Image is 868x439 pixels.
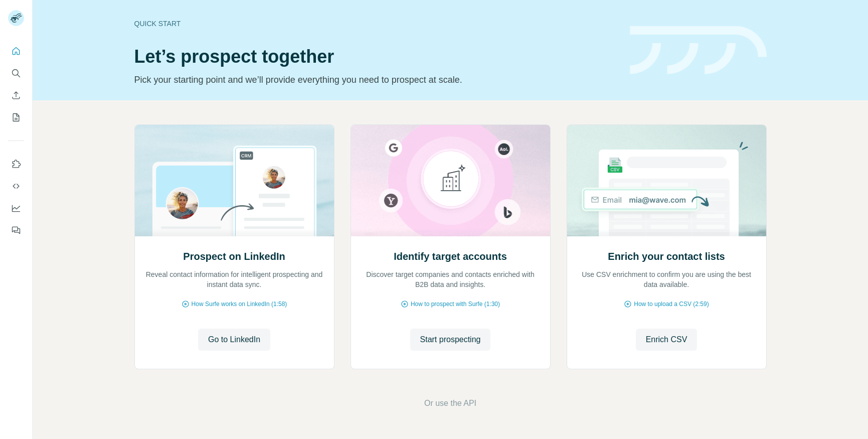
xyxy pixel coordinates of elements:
h1: Let’s prospect together [134,47,618,67]
img: Enrich your contact lists [567,125,767,236]
span: Enrich CSV [646,334,687,346]
p: Reveal contact information for intelligent prospecting and instant data sync. [145,269,324,289]
span: How to upload a CSV (2:59) [634,300,709,309]
button: Feedback [8,221,24,239]
button: Dashboard [8,199,24,217]
p: Use CSV enrichment to confirm you are using the best data available. [577,269,756,289]
button: Go to LinkedIn [198,329,270,351]
img: banner [630,26,767,75]
button: Enrich CSV [636,329,698,351]
button: Use Surfe API [8,177,24,195]
div: Quick start [134,19,618,29]
img: Identify target accounts [351,125,551,236]
span: How to prospect with Surfe (1:30) [411,300,500,309]
button: Quick start [8,42,24,60]
img: Prospect on LinkedIn [134,125,334,236]
h2: Prospect on LinkedIn [183,249,285,263]
span: Start prospecting [420,334,481,346]
h2: Identify target accounts [394,249,507,263]
button: Enrich CSV [8,86,24,104]
span: Go to LinkedIn [208,334,260,346]
button: Start prospecting [410,329,491,351]
span: How Surfe works on LinkedIn (1:58) [192,300,287,309]
button: My lists [8,108,24,126]
h2: Enrich your contact lists [608,249,725,263]
button: Use Surfe on LinkedIn [8,155,24,173]
button: Search [8,64,24,82]
p: Discover target companies and contacts enriched with B2B data and insights. [361,269,540,289]
button: Or use the API [424,397,476,409]
p: Pick your starting point and we’ll provide everything you need to prospect at scale. [134,73,618,87]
